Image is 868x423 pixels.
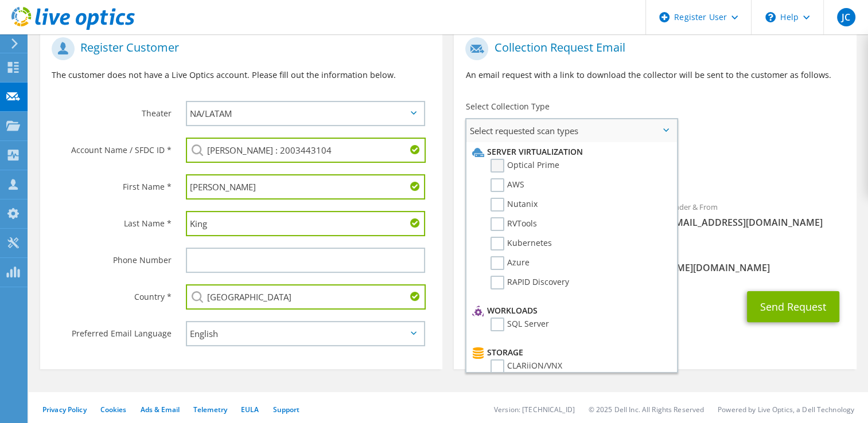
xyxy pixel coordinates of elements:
[42,405,87,414] a: Privacy Policy
[52,284,172,303] label: Country *
[491,276,569,289] label: RAPID Discovery
[193,405,227,414] a: Telemetry
[52,211,172,229] label: Last Name *
[454,195,655,234] div: To
[655,195,857,234] div: Sender & From
[469,304,670,318] li: Workloads
[491,159,559,173] label: Optical Prime
[465,37,839,60] h1: Collection Request Email
[52,248,172,266] label: Phone Number
[469,346,670,359] li: Storage
[718,405,854,414] li: Powered by Live Optics, a Dell Technology
[491,256,530,270] label: Azure
[491,237,552,250] label: Kubernetes
[765,12,776,22] svg: \n
[52,174,172,193] label: First Name *
[469,145,670,159] li: Server Virtualization
[491,318,549,331] label: SQL Server
[747,291,839,322] button: Send Request
[52,138,172,156] label: Account Name / SFDC ID *
[141,405,180,414] a: Ads & Email
[52,37,425,60] h1: Register Customer
[465,69,844,81] p: An email request with a link to download the collector will be sent to the customer as follows.
[241,405,259,414] a: EULA
[466,119,676,142] span: Select requested scan types
[454,240,856,280] div: CC & Reply To
[491,217,537,231] label: RVTools
[52,69,431,81] p: The customer does not have a Live Optics account. Please fill out the information below.
[100,405,127,414] a: Cookies
[52,321,172,339] label: Preferred Email Language
[52,101,172,119] label: Theater
[667,216,845,229] span: [EMAIL_ADDRESS][DOMAIN_NAME]
[491,359,562,373] label: CLARiiON/VNX
[491,178,524,192] label: AWS
[273,405,299,414] a: Support
[494,405,575,414] li: Version: [TECHNICAL_ID]
[491,198,538,211] label: Nutanix
[465,101,549,112] label: Select Collection Type
[837,8,855,26] span: JC
[589,405,704,414] li: © 2025 Dell Inc. All Rights Reserved
[454,147,856,189] div: Requested Collections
